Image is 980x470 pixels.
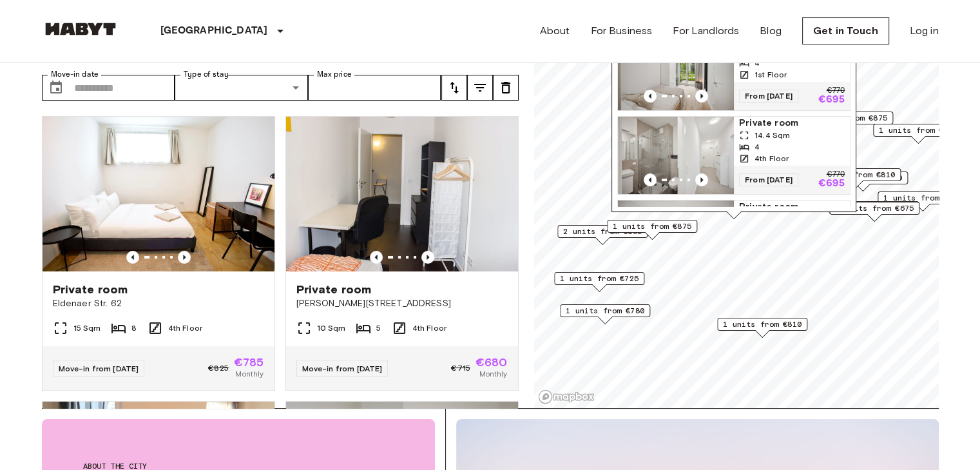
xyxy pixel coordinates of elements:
img: Marketing picture of unit DE-01-012-001-04H [43,117,274,271]
a: Marketing picture of unit DE-01-260-047-04Previous imagePrevious imagePrivate room14.4 Sqm44th Fl... [617,116,850,195]
label: Type of stay [184,69,229,80]
span: 1 units from €725 [560,273,639,284]
p: [GEOGRAPHIC_DATA] [160,23,268,39]
div: Map marker [829,202,919,222]
span: 1 units from €675 [835,202,914,214]
span: Eldenaer Str. 62 [53,297,264,310]
div: Map marker [803,112,893,132]
span: 4 [754,57,760,69]
button: tune [467,75,493,101]
span: 1st Floor [754,69,787,81]
span: €785 [234,357,264,368]
button: Previous image [644,90,657,103]
span: Monthly [235,368,264,380]
span: 14.4 Sqm [754,130,790,141]
span: 1 units from €810 [816,169,895,181]
div: Map marker [557,225,648,245]
span: 1 units from €810 [883,192,962,204]
span: €680 [476,357,508,368]
span: 1 units from €875 [809,112,887,124]
img: Marketing picture of unit DE-01-260-065-02 [618,201,734,278]
div: Map marker [878,191,968,211]
div: Map marker [829,201,919,221]
button: Previous image [126,251,139,264]
img: Habyt [42,23,119,35]
span: 1 units from €785 [879,124,957,136]
span: 2 units from €865 [563,226,642,237]
a: Marketing picture of unit DE-01-260-053-04Previous imagePrevious imagePrivate room14.5 Sqm41st Fl... [617,32,850,111]
span: €715 [451,362,470,374]
button: Previous image [178,251,191,264]
button: Previous image [370,251,383,264]
div: Map marker [560,304,650,324]
p: €770 [826,87,844,95]
div: Map marker [811,168,901,188]
a: For Landlords [673,23,739,39]
p: €770 [826,171,844,179]
img: Marketing picture of unit DE-01-260-047-04 [618,117,734,194]
a: Marketing picture of unit DE-01-012-001-04HPrevious imagePrevious imagePrivate roomEldenaer Str. ... [42,116,275,391]
span: 4th Floor [754,153,789,164]
a: About [540,23,570,39]
div: Map marker [818,171,908,191]
button: Previous image [644,173,657,186]
span: 8 [131,322,137,334]
a: Log in [910,23,939,39]
a: Get in Touch [802,17,889,44]
a: For Business [590,23,652,39]
span: 15 Sqm [73,322,101,334]
div: Map marker [554,272,644,292]
label: Move-in date [51,69,99,80]
span: Move-in from [DATE] [302,364,383,373]
p: €695 [818,179,845,189]
button: Previous image [421,251,434,264]
button: Choose date [43,75,69,101]
a: Blog [760,23,782,39]
img: Marketing picture of unit DE-01-260-053-04 [618,33,734,110]
span: 10 Sqm [317,322,346,334]
span: 4th Floor [168,322,202,334]
div: Map marker [717,318,807,338]
span: 4 [754,141,760,153]
span: 1 units from €810 [723,318,802,330]
div: Map marker [873,124,963,144]
div: Map marker [607,220,697,240]
label: Max price [317,69,352,80]
span: Private room [739,201,845,213]
span: From [DATE] [739,90,798,103]
span: Private room [296,282,372,297]
a: Mapbox logo [538,389,595,404]
img: Marketing picture of unit DE-01-302-010-01 [286,117,518,271]
button: Previous image [695,173,708,186]
span: 1 units from €780 [566,305,644,317]
span: Move-in from [DATE] [59,364,139,373]
a: Marketing picture of unit DE-01-302-010-01Previous imagePrevious imagePrivate room[PERSON_NAME][S... [285,116,519,391]
button: Previous image [695,90,708,103]
span: 5 [376,322,381,334]
span: Monthly [479,368,507,380]
span: 4th Floor [412,322,447,334]
button: tune [493,75,519,101]
span: 1 units from €710 [823,172,902,184]
button: tune [441,75,467,101]
span: 1 units from €875 [613,220,691,232]
span: [PERSON_NAME][STREET_ADDRESS] [296,297,508,310]
span: Private room [53,282,128,297]
span: Private room [739,117,845,130]
span: From [DATE] [739,173,798,186]
a: Marketing picture of unit DE-01-260-065-02Previous imagePrevious imagePrivate room10.3 Sqm45th Fl... [617,200,850,279]
p: €695 [818,95,845,105]
span: €825 [208,362,229,374]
